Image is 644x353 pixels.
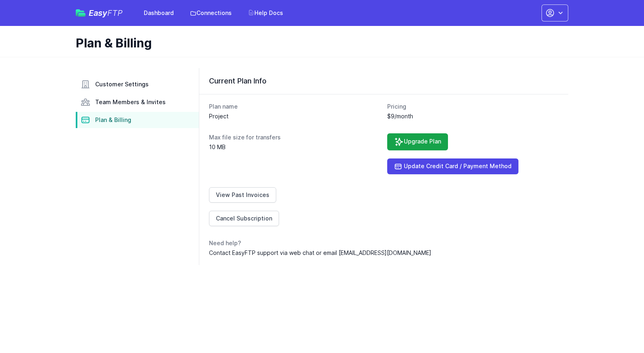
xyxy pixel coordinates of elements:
[387,158,518,174] a: Update Credit Card / Payment Method
[209,133,381,141] dt: Max file size for transfers
[95,98,166,106] span: Team Members & Invites
[209,187,276,203] a: View Past Invoices
[185,6,237,20] a: Connections
[209,112,381,120] dd: Project
[76,112,199,128] a: Plan & Billing
[76,36,562,50] h1: Plan & Billing
[209,76,559,86] h3: Current Plan Info
[76,76,199,92] a: Customer Settings
[107,8,123,18] span: FTP
[76,9,85,17] img: easyftp_logo.png
[209,211,279,226] a: Cancel Subscription
[387,112,559,120] dd: $9/month
[209,143,381,151] dd: 10 MB
[243,6,288,20] a: Help Docs
[209,239,559,247] dt: Need help?
[209,103,381,111] dt: Plan name
[89,9,123,17] span: Easy
[387,133,448,150] a: Upgrade Plan
[95,80,149,88] span: Customer Settings
[76,94,199,110] a: Team Members & Invites
[139,6,179,20] a: Dashboard
[76,9,123,17] a: EasyFTP
[387,103,559,111] dt: Pricing
[209,249,559,257] dd: Contact EasyFTP support via web chat or email [EMAIL_ADDRESS][DOMAIN_NAME]
[95,116,131,124] span: Plan & Billing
